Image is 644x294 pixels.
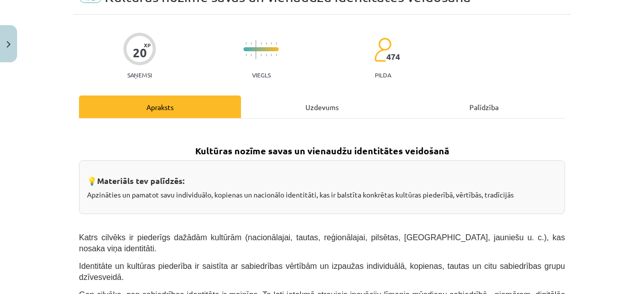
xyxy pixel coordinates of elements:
p: Viegls [252,71,271,78]
p: Saņemsi [123,71,156,78]
span: 474 [386,52,400,61]
div: Uzdevums [241,95,403,118]
span: Identitāte un kultūras piederība ir saistīta ar sabiedrības vērtībām un izpaužas individuālā, kop... [79,262,565,281]
img: icon-short-line-57e1e144782c952c97e751825c79c345078a6d821885a25fce030b3d8c18986b.svg [261,54,262,56]
div: 20 [133,46,147,60]
h3: 💡 [87,168,557,187]
img: students-c634bb4e5e11cddfef0936a35e636f08e4e9abd3cc4e673bd6f9a4125e45ecb1.svg [374,37,391,62]
img: icon-short-line-57e1e144782c952c97e751825c79c345078a6d821885a25fce030b3d8c18986b.svg [246,42,247,45]
img: icon-short-line-57e1e144782c952c97e751825c79c345078a6d821885a25fce030b3d8c18986b.svg [246,54,247,56]
img: icon-long-line-d9ea69661e0d244f92f715978eff75569469978d946b2353a9bb055b3ed8787d.svg [256,40,257,59]
img: icon-short-line-57e1e144782c952c97e751825c79c345078a6d821885a25fce030b3d8c18986b.svg [266,42,267,45]
img: icon-short-line-57e1e144782c952c97e751825c79c345078a6d821885a25fce030b3d8c18986b.svg [276,54,277,56]
strong: Materiāls tev palīdzēs: [97,175,185,186]
div: Apraksts [79,95,241,118]
img: icon-short-line-57e1e144782c952c97e751825c79c345078a6d821885a25fce030b3d8c18986b.svg [251,54,252,56]
p: Apzināties un pamatot savu individuālo, kopienas un nacionālo identitāti, kas ir balstīta konkrēt... [87,189,557,200]
img: icon-short-line-57e1e144782c952c97e751825c79c345078a6d821885a25fce030b3d8c18986b.svg [271,54,272,56]
img: icon-short-line-57e1e144782c952c97e751825c79c345078a6d821885a25fce030b3d8c18986b.svg [266,54,267,56]
div: Palīdzība [403,95,565,118]
p: pilda [375,71,391,78]
img: icon-short-line-57e1e144782c952c97e751825c79c345078a6d821885a25fce030b3d8c18986b.svg [271,42,272,45]
span: XP [144,42,150,48]
img: icon-short-line-57e1e144782c952c97e751825c79c345078a6d821885a25fce030b3d8c18986b.svg [261,42,262,45]
span: Katrs cilvēks ir piederīgs dažādām kultūrām (nacionālajai, tautas, reģionālajai, pilsētas, [GEOGR... [79,233,565,253]
img: icon-close-lesson-0947bae3869378f0d4975bcd49f059093ad1ed9edebbc8119c70593378902aed.svg [7,41,11,48]
strong: Kultūras nozīme savas un vienaudžu identitātes veidošanā [195,145,449,156]
img: icon-short-line-57e1e144782c952c97e751825c79c345078a6d821885a25fce030b3d8c18986b.svg [276,42,277,45]
img: icon-short-line-57e1e144782c952c97e751825c79c345078a6d821885a25fce030b3d8c18986b.svg [251,42,252,45]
